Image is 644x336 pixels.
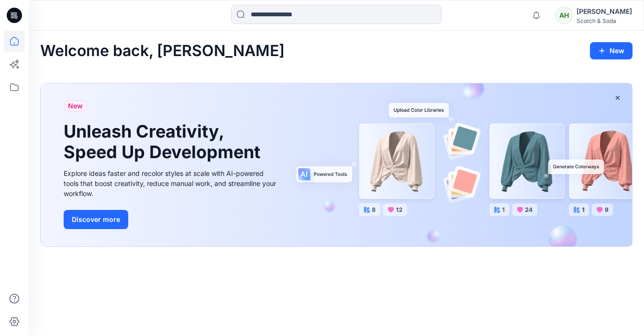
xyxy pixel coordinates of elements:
[64,210,128,229] button: Discover more
[555,7,573,24] div: AH
[64,210,279,229] a: Discover more
[68,100,83,112] span: New
[64,168,279,198] div: Explore ideas faster and recolor styles at scale with AI-powered tools that boost creativity, red...
[40,42,285,60] h2: Welcome back, [PERSON_NAME]
[590,42,633,59] button: New
[64,121,265,162] h1: Unleash Creativity, Speed Up Development
[577,17,632,24] div: Scotch & Soda
[577,6,632,17] div: [PERSON_NAME]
